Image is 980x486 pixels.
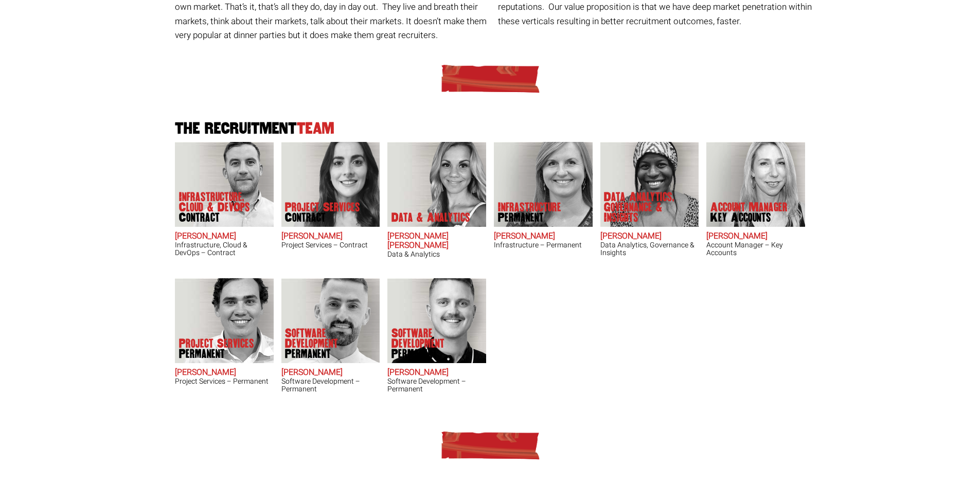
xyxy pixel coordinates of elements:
[387,250,486,258] h3: Data & Analytics
[281,278,380,363] img: Liam Cox does Software Development Permanent
[710,202,788,223] p: Account Manager
[710,212,788,223] span: Key Accounts
[285,212,360,223] span: Contract
[281,377,380,393] h3: Software Development – Permanent
[285,328,367,359] p: Software Development
[281,368,380,377] h2: [PERSON_NAME]
[706,232,805,241] h2: [PERSON_NAME]
[175,278,274,363] img: Sam McKay does Project Services Permanent
[387,232,486,250] h2: [PERSON_NAME] [PERSON_NAME]
[600,142,699,227] img: Chipo Riva does Data Analytics, Governance & Insights
[600,232,699,241] h2: [PERSON_NAME]
[179,338,254,359] p: Project Services
[175,142,274,227] img: Adam Eshet does Infrastructure, Cloud & DevOps Contract
[494,241,593,249] h3: Infrastructure – Permanent
[600,241,699,257] h3: Data Analytics, Governance & Insights
[281,241,380,249] h3: Project Services – Contract
[387,278,486,363] img: Sam Williamson does Software Development Permanent
[387,377,486,393] h3: Software Development – Permanent
[706,241,805,257] h3: Account Manager – Key Accounts
[175,232,274,241] h2: [PERSON_NAME]
[171,121,809,137] h2: The Recruitment
[604,192,686,223] p: Data Analytics, Governance & Insights
[739,15,741,28] span: .
[387,142,486,227] img: Anna-Maria Julie does Data & Analytics
[175,377,274,385] h3: Project Services – Permanent
[297,120,334,137] span: Team
[285,202,360,223] p: Project Services
[281,142,380,227] img: Claire Sheerin does Project Services Contract
[179,192,261,223] p: Infrastructure, Cloud & DevOps
[175,241,274,257] h3: Infrastructure, Cloud & DevOps – Contract
[391,328,474,359] p: Software Development
[175,368,274,377] h2: [PERSON_NAME]
[281,232,380,241] h2: [PERSON_NAME]
[285,349,367,359] span: Permanent
[179,212,261,223] span: Contract
[179,349,254,359] span: Permanent
[391,212,470,223] p: Data & Analytics
[494,142,593,227] img: Amanda Evans's Our Infrastructure Permanent
[706,142,805,227] img: Frankie Gaffney's our Account Manager Key Accounts
[498,202,561,223] p: Infrastructure
[391,349,474,359] span: Permanent
[498,212,561,223] span: Permanent
[387,368,486,377] h2: [PERSON_NAME]
[494,232,593,241] h2: [PERSON_NAME]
